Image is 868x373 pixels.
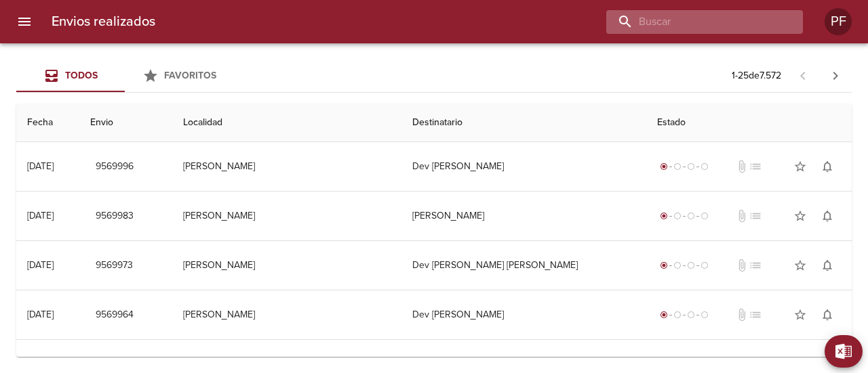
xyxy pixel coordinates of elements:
[660,311,668,319] span: radio_button_checked
[673,311,682,319] span: radio_button_unchecked
[749,160,762,173] span: No tiene pedido asociado
[787,301,814,328] button: Agregar a favoritos
[821,209,834,223] span: notifications_none
[787,252,814,279] button: Agregar a favoritos
[732,69,781,83] p: 1 - 25 de 7.572
[27,309,54,320] div: [DATE]
[660,261,668,269] span: radio_button_checked
[8,5,41,38] button: menu
[660,162,668,171] span: radio_button_checked
[657,209,711,223] div: Generado
[735,259,749,272] span: No tiene documentos adjuntos
[401,290,646,339] td: Dev [PERSON_NAME]
[687,261,695,269] span: radio_button_unchecked
[27,210,54,221] div: [DATE]
[172,290,401,339] td: [PERSON_NAME]
[657,160,711,173] div: Generado
[90,154,139,179] button: 9569996
[825,8,852,35] div: Abrir información de usuario
[172,241,401,290] td: [PERSON_NAME]
[660,212,668,220] span: radio_button_checked
[701,162,709,171] span: radio_button_unchecked
[701,311,709,319] span: radio_button_unchecked
[673,261,682,269] span: radio_button_unchecked
[687,311,695,319] span: radio_button_unchecked
[793,209,807,223] span: star_border
[814,153,841,180] button: Activar notificaciones
[749,308,762,322] span: No tiene pedido asociado
[735,308,749,322] span: No tiene documentos adjuntos
[814,252,841,279] button: Activar notificaciones
[793,160,807,173] span: star_border
[814,301,841,328] button: Activar notificaciones
[821,259,834,272] span: notifications_none
[687,162,695,171] span: radio_button_unchecked
[164,70,216,81] span: Favoritos
[90,204,139,229] button: 9569983
[701,261,709,269] span: radio_button_unchecked
[27,160,54,172] div: [DATE]
[79,104,172,142] th: Envio
[172,142,401,191] td: [PERSON_NAME]
[401,241,646,290] td: Dev [PERSON_NAME] [PERSON_NAME]
[735,160,749,173] span: No tiene documentos adjuntos
[90,253,138,278] button: 9569973
[819,60,852,92] span: Pagina siguiente
[401,104,646,142] th: Destinatario
[701,212,709,220] span: radio_button_unchecked
[16,60,233,92] div: Tabs Envios
[673,162,682,171] span: radio_button_unchecked
[27,259,54,271] div: [DATE]
[821,308,834,322] span: notifications_none
[657,308,711,322] div: Generado
[96,257,133,274] span: 9569973
[606,10,780,34] input: buscar
[657,259,711,272] div: Generado
[401,142,646,191] td: Dev [PERSON_NAME]
[787,68,819,82] span: Pagina anterior
[96,208,134,225] span: 9569983
[825,335,863,368] button: Exportar Excel
[646,104,852,142] th: Estado
[793,308,807,322] span: star_border
[749,209,762,223] span: No tiene pedido asociado
[793,259,807,272] span: star_border
[90,303,139,328] button: 9569964
[172,104,401,142] th: Localidad
[96,307,134,324] span: 9569964
[687,212,695,220] span: radio_button_unchecked
[65,70,98,81] span: Todos
[749,259,762,272] span: No tiene pedido asociado
[821,160,834,173] span: notifications_none
[825,8,852,35] div: PF
[735,209,749,223] span: No tiene documentos adjuntos
[673,212,682,220] span: radio_button_unchecked
[16,104,79,142] th: Fecha
[52,11,155,32] h6: Envios realizados
[401,192,646,240] td: [PERSON_NAME]
[96,158,134,175] span: 9569996
[787,153,814,180] button: Agregar a favoritos
[814,202,841,229] button: Activar notificaciones
[96,356,134,373] span: 9569959
[172,192,401,240] td: [PERSON_NAME]
[787,202,814,229] button: Agregar a favoritos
